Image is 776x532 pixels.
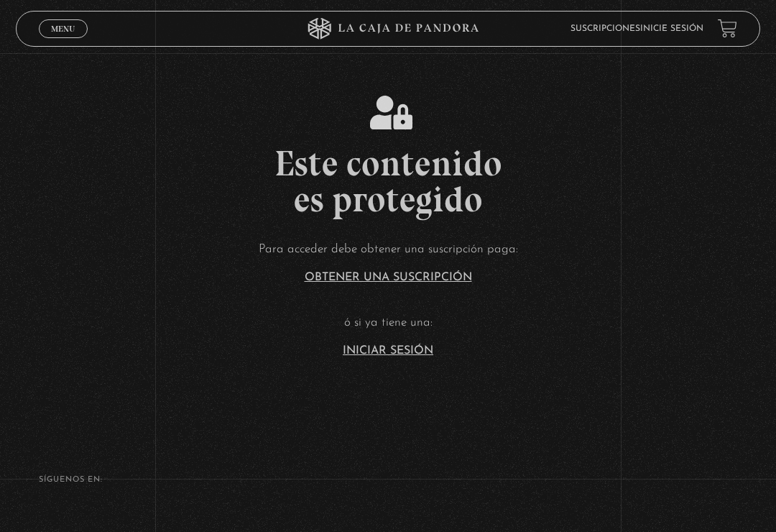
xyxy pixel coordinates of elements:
a: Inicie sesión [640,24,703,33]
a: Suscripciones [571,24,640,33]
span: Cerrar [47,37,80,47]
a: View your shopping cart [718,19,737,38]
a: Iniciar Sesión [343,345,433,357]
a: Obtener una suscripción [305,272,472,283]
span: Menu [51,24,75,33]
h4: SÍguenos en: [39,476,737,484]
